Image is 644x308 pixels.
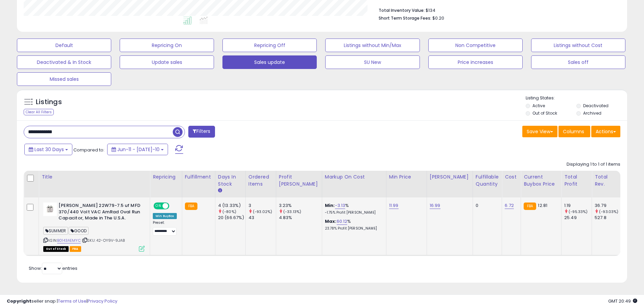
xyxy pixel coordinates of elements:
div: [PERSON_NAME] [430,173,470,181]
label: Out of Stock [532,110,557,116]
div: Preset: [153,220,177,236]
div: % [325,203,381,215]
div: 3.23% [279,203,322,209]
small: (-80%) [222,209,236,214]
span: All listings that are currently out of stock and unavailable for purchase on Amazon [43,246,69,252]
a: -3.13 [335,202,345,209]
p: -1.75% Profit [PERSON_NAME] [325,210,381,215]
button: Price increases [428,55,523,69]
span: GOOD [69,227,89,235]
div: Min Price [389,173,424,181]
div: % [325,218,381,231]
div: Ordered Items [248,173,273,188]
th: The percentage added to the cost of goods (COGS) that forms the calculator for Min & Max prices. [322,171,386,197]
div: 4 (13.33%) [218,203,245,209]
div: 3 [248,203,276,209]
span: 12.81 [538,202,547,209]
button: Deactivated & In Stock [17,55,111,69]
b: [PERSON_NAME] 22W79-7.5 uf MFD 370/440 Volt VAC AmRad Oval Run Capacitor, Made in The U.S.A. [58,203,141,223]
div: 43 [248,215,276,221]
span: OFF [168,203,179,209]
small: Days In Stock. [218,188,222,194]
label: Deactivated [583,103,609,109]
div: Current Buybox Price [524,173,558,188]
a: 16.99 [430,202,440,209]
div: 25.49 [564,215,592,221]
div: 527.8 [595,215,622,221]
b: Total Inventory Value: [379,7,425,13]
div: 4.83% [279,215,322,221]
span: Last 30 Days [34,146,64,153]
button: Listings without Cost [531,39,625,52]
small: (-93.02%) [253,209,272,214]
div: Total Rev. [595,173,619,188]
small: FBA [185,203,197,210]
a: 6.72 [505,202,514,209]
span: Columns [563,128,584,135]
div: Fulfillment [185,173,212,181]
small: (-95.33%) [569,209,588,214]
div: Fulfillable Quantity [476,173,499,188]
div: Days In Stock [218,173,243,188]
div: 0 [476,203,497,209]
b: Max: [325,218,337,224]
button: Update sales [120,55,214,69]
img: 31s7Ftp9vnL._SL40_.jpg [43,203,57,216]
button: Save View [522,126,557,137]
p: Listing States: [526,95,627,101]
button: Columns [558,126,590,137]
div: ASIN: [43,203,145,251]
span: ON [154,203,163,209]
button: Sales off [531,55,625,69]
div: Cost [505,173,518,181]
button: Filters [188,126,215,138]
a: B0143AEMYC [57,238,81,243]
button: Default [17,39,111,52]
button: Actions [591,126,620,137]
div: Markup on Cost [325,173,383,181]
span: 2025-08-10 20:49 GMT [608,298,637,304]
strong: Copyright [7,298,31,304]
span: FBA [70,246,81,252]
button: Jun-11 - [DATE]-10 [107,144,168,155]
a: 11.99 [389,202,399,209]
button: Non Competitive [428,39,523,52]
a: Privacy Policy [88,298,117,304]
div: Win BuyBox [153,213,177,219]
span: $0.20 [432,15,444,21]
button: Missed sales [17,72,111,86]
label: Active [532,103,545,109]
div: Total Profit [564,173,589,188]
button: Sales update [222,55,317,69]
small: FBA [524,203,536,210]
button: Last 30 Days [24,144,72,155]
a: 60.12 [337,218,348,225]
div: Profit [PERSON_NAME] [279,173,319,188]
li: $134 [379,6,615,14]
div: 36.79 [595,203,622,209]
div: Clear All Filters [24,109,54,115]
span: Jun-11 - [DATE]-10 [117,146,160,153]
div: seller snap | | [7,298,117,305]
button: Repricing Off [222,39,317,52]
a: Terms of Use [58,298,87,304]
button: SU New [325,55,420,69]
div: Displaying 1 to 1 of 1 items [567,161,620,168]
button: Listings without Min/Max [325,39,420,52]
div: Repricing [153,173,179,181]
div: 20 (66.67%) [218,215,245,221]
span: | SKU: 42-OY9V-9JA8 [82,238,125,243]
p: 23.78% Profit [PERSON_NAME] [325,226,381,231]
span: SUMMER [43,227,68,235]
button: Repricing On [120,39,214,52]
small: (-93.03%) [599,209,618,214]
b: Short Term Storage Fees: [379,15,431,21]
b: Min: [325,202,335,209]
label: Archived [583,110,601,116]
h5: Listings [36,97,62,107]
span: Show: entries [29,265,77,271]
div: Title [42,173,147,181]
div: 1.19 [564,203,592,209]
small: (-33.13%) [283,209,301,214]
span: Compared to: [73,147,104,153]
